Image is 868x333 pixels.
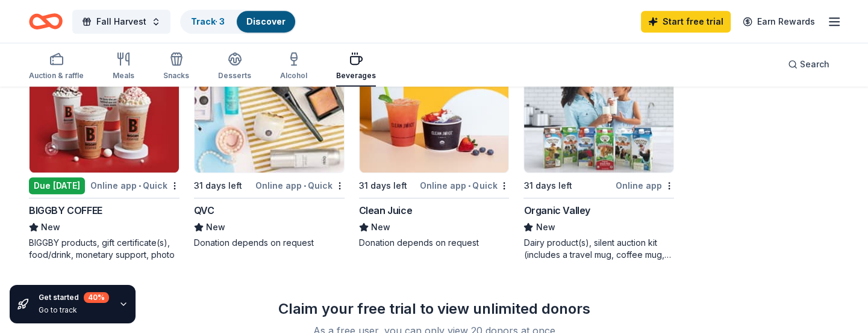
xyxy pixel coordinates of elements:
div: Clean Juice [359,203,413,218]
div: Online app Quick [255,178,345,193]
div: BIGGBY COFFEE [29,203,102,218]
div: 31 days left [194,179,242,193]
div: Due [DATE] [29,177,85,194]
div: Donation depends on request [359,237,510,249]
span: New [41,220,60,234]
span: • [468,181,470,191]
div: Online app Quick [90,178,180,193]
button: Beverages [336,47,376,87]
button: Snacks [163,47,189,87]
div: 40 % [84,292,109,303]
span: • [139,181,141,191]
span: New [371,220,390,234]
div: 31 days left [523,179,572,193]
a: Earn Rewards [735,11,822,32]
button: Fall Harvest [72,10,170,34]
button: Meals [113,47,134,87]
button: Search [778,52,839,76]
img: Image for BIGGBY COFFEE [30,58,179,173]
a: Image for Organic Valley1 applylast week31 days leftOnline appOrganic ValleyNewDairy product(s), ... [523,58,674,261]
span: Fall Harvest [96,14,146,29]
a: Image for Clean Juice4 applieslast week31 days leftOnline app•QuickClean JuiceNewDonation depends... [359,58,510,249]
a: Start free trial [641,11,731,32]
button: Auction & raffle [29,47,84,87]
div: Dairy product(s), silent auction kit (includes a travel mug, coffee mug, freezer bag, umbrella, m... [523,237,674,261]
div: Online app [616,178,674,193]
button: Track· 3Discover [180,10,296,34]
div: Snacks [163,71,189,81]
div: Donation depends on request [194,237,345,249]
div: Claim your free trial to view unlimited donors [261,299,608,319]
div: Desserts [218,71,251,81]
a: Home [29,7,63,35]
a: Image for BIGGBY COFFEE1 applylast weekDue [DATE]Online app•QuickBIGGBY COFFEENewBIGGBY products,... [29,58,180,261]
img: Image for Clean Juice [360,58,509,173]
div: Go to track [39,305,109,315]
span: Search [800,57,829,72]
img: Image for QVC [195,58,344,173]
button: Alcohol [280,47,307,87]
div: Get started [39,292,109,303]
div: Organic Valley [523,203,590,218]
div: Auction & raffle [29,71,84,81]
button: Desserts [218,47,251,87]
div: Meals [113,71,134,81]
div: Online app Quick [420,178,509,193]
span: New [535,220,555,234]
a: Image for QVC4 applieslast week31 days leftOnline app•QuickQVCNewDonation depends on request [194,58,345,249]
img: Image for Organic Valley [524,58,673,173]
a: Track· 3 [191,16,225,26]
span: • [304,181,306,191]
div: QVC [194,203,214,218]
div: Beverages [336,71,376,81]
div: 31 days left [359,179,407,193]
span: New [206,220,225,234]
div: Alcohol [280,71,307,81]
a: Discover [246,16,286,26]
div: BIGGBY products, gift certificate(s), food/drink, monetary support, photo [29,237,180,261]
